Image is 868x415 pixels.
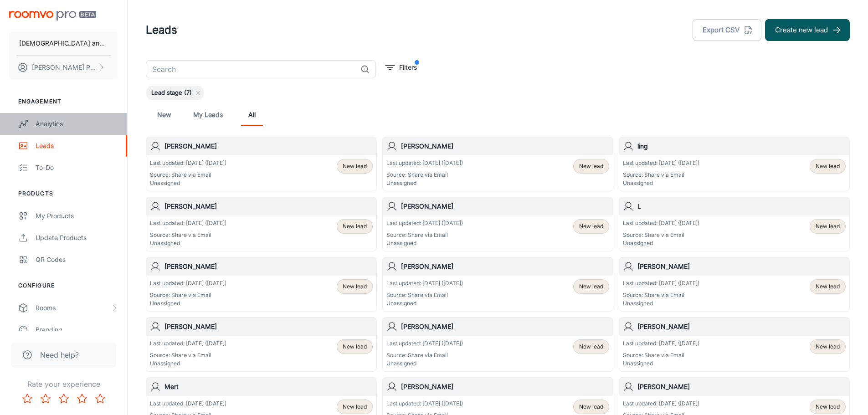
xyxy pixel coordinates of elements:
[18,389,36,408] button: Rate 1 star
[146,317,377,372] a: [PERSON_NAME]Last updated: [DATE] ([DATE])Source: Share via EmailUnassignedNew lead
[164,261,373,272] h6: [PERSON_NAME]
[816,403,840,411] span: New lead
[73,389,91,408] button: Rate 4 star
[150,279,226,287] p: Last updated: [DATE] ([DATE])
[623,299,699,307] p: Unassigned
[816,343,840,351] span: New lead
[382,197,613,251] a: [PERSON_NAME]Last updated: [DATE] ([DATE])Source: Share via EmailUnassignedNew lead
[386,339,463,348] p: Last updated: [DATE] ([DATE])
[623,279,699,287] p: Last updated: [DATE] ([DATE])
[36,389,55,408] button: Rate 2 star
[623,239,699,247] p: Unassigned
[579,162,603,170] span: New lead
[623,159,699,167] p: Last updated: [DATE] ([DATE])
[386,351,463,359] p: Source: Share via Email
[150,359,226,368] p: Unassigned
[579,343,603,351] span: New lead
[382,257,613,312] a: [PERSON_NAME]Last updated: [DATE] ([DATE])Source: Share via EmailUnassignedNew lead
[146,197,377,251] a: [PERSON_NAME]Last updated: [DATE] ([DATE])Source: Share via EmailUnassignedNew lead
[150,299,226,307] p: Unassigned
[91,389,109,408] button: Rate 5 star
[637,382,846,392] h6: [PERSON_NAME]
[623,339,699,348] p: Last updated: [DATE] ([DATE])
[150,400,226,408] p: Last updated: [DATE] ([DATE])
[619,137,850,191] a: lingLast updated: [DATE] ([DATE])Source: Share via EmailUnassignedNew lead
[150,231,226,239] p: Source: Share via Email
[36,303,111,313] div: Rooms
[382,317,613,372] a: [PERSON_NAME]Last updated: [DATE] ([DATE])Source: Share via EmailUnassignedNew lead
[816,222,840,231] span: New lead
[637,141,846,151] h6: ling
[386,359,463,368] p: Unassigned
[383,60,419,75] button: filter
[386,159,463,167] p: Last updated: [DATE] ([DATE])
[36,255,118,265] div: QR Codes
[693,19,761,41] button: Export CSV
[146,22,177,38] h1: Leads
[386,171,463,179] p: Source: Share via Email
[241,104,263,126] a: All
[36,163,118,173] div: To-do
[9,31,118,55] button: [DEMOGRAPHIC_DATA] and [PERSON_NAME]
[146,257,377,312] a: [PERSON_NAME]Last updated: [DATE] ([DATE])Source: Share via EmailUnassignedNew lead
[623,359,699,368] p: Unassigned
[150,291,226,299] p: Source: Share via Email
[9,56,118,79] button: [PERSON_NAME] Protacio
[36,141,118,151] div: Leads
[386,179,463,187] p: Unassigned
[386,299,463,307] p: Unassigned
[150,219,226,227] p: Last updated: [DATE] ([DATE])
[765,19,850,41] button: Create new lead
[386,279,463,287] p: Last updated: [DATE] ([DATE])
[164,322,373,332] h6: [PERSON_NAME]
[579,222,603,231] span: New lead
[343,343,367,351] span: New lead
[382,137,613,191] a: [PERSON_NAME]Last updated: [DATE] ([DATE])Source: Share via EmailUnassignedNew lead
[343,403,367,411] span: New lead
[816,162,840,170] span: New lead
[150,351,226,359] p: Source: Share via Email
[36,233,118,243] div: Update Products
[36,211,118,221] div: My Products
[164,141,373,151] h6: [PERSON_NAME]
[816,282,840,291] span: New lead
[401,261,609,272] h6: [PERSON_NAME]
[386,400,463,408] p: Last updated: [DATE] ([DATE])
[399,62,417,72] p: Filters
[164,382,373,392] h6: Mert
[150,339,226,348] p: Last updated: [DATE] ([DATE])
[343,282,367,291] span: New lead
[619,257,850,312] a: [PERSON_NAME]Last updated: [DATE] ([DATE])Source: Share via EmailUnassignedNew lead
[623,179,699,187] p: Unassigned
[19,38,108,48] p: [DEMOGRAPHIC_DATA] and [PERSON_NAME]
[150,171,226,179] p: Source: Share via Email
[619,197,850,251] a: LLast updated: [DATE] ([DATE])Source: Share via EmailUnassignedNew lead
[619,317,850,372] a: [PERSON_NAME]Last updated: [DATE] ([DATE])Source: Share via EmailUnassignedNew lead
[343,162,367,170] span: New lead
[153,104,175,126] a: New
[579,403,603,411] span: New lead
[146,88,197,97] span: Lead stage (7)
[7,379,120,389] p: Rate your experience
[637,261,846,272] h6: [PERSON_NAME]
[193,104,223,126] a: My Leads
[637,322,846,332] h6: [PERSON_NAME]
[36,119,118,129] div: Analytics
[386,239,463,247] p: Unassigned
[386,231,463,239] p: Source: Share via Email
[146,60,357,78] input: Search
[150,159,226,167] p: Last updated: [DATE] ([DATE])
[343,222,367,231] span: New lead
[9,11,96,20] img: Roomvo PRO Beta
[623,291,699,299] p: Source: Share via Email
[623,400,699,408] p: Last updated: [DATE] ([DATE])
[150,179,226,187] p: Unassigned
[146,137,377,191] a: [PERSON_NAME]Last updated: [DATE] ([DATE])Source: Share via EmailUnassignedNew lead
[401,382,609,392] h6: [PERSON_NAME]
[146,86,204,100] div: Lead stage (7)
[637,201,846,211] h6: L
[32,62,96,72] p: [PERSON_NAME] Protacio
[40,349,79,360] span: Need help?
[401,141,609,151] h6: [PERSON_NAME]
[386,291,463,299] p: Source: Share via Email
